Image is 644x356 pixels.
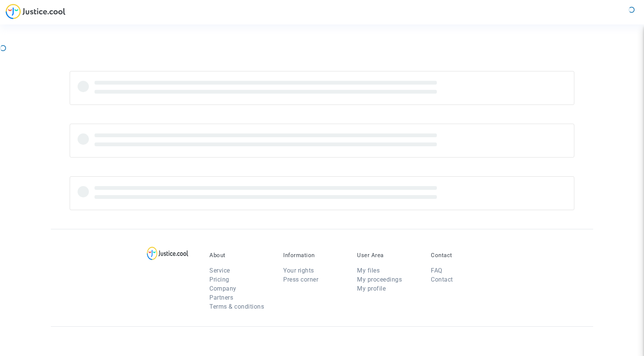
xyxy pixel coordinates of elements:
[6,4,66,19] img: jc-logo.svg
[357,252,420,259] p: User Area
[357,267,380,274] a: My files
[283,252,346,259] p: Information
[209,267,230,274] a: Service
[209,276,229,283] a: Pricing
[357,276,402,283] a: My proceedings
[209,294,233,301] a: Partners
[431,267,443,274] a: FAQ
[209,285,237,292] a: Company
[283,276,318,283] a: Press corner
[431,276,453,283] a: Contact
[147,247,189,260] img: logo-lg.svg
[209,303,264,310] a: Terms & conditions
[283,267,314,274] a: Your rights
[209,252,272,259] p: About
[357,285,386,292] a: My profile
[431,252,493,259] p: Contact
